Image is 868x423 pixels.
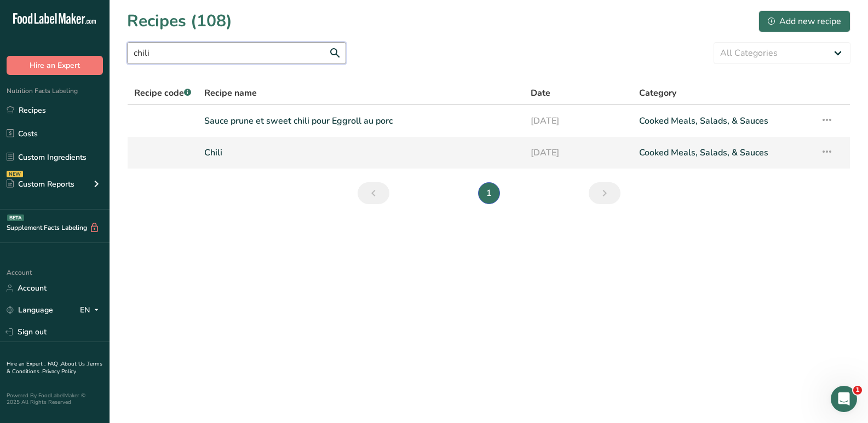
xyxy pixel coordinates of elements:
input: Search for recipe [127,42,346,64]
a: [DATE] [531,109,626,132]
span: Recipe name [204,86,257,100]
a: Next page [589,182,620,204]
a: [DATE] [531,141,626,164]
a: Sauce prune et sweet chili pour Eggroll au porc [204,109,517,132]
span: Recipe code [134,87,191,99]
a: Language [7,300,53,320]
h1: Recipes (108) [127,9,232,33]
button: Hire an Expert [7,56,103,75]
div: EN [80,304,103,317]
span: Category [639,86,676,100]
a: Terms & Conditions . [7,360,102,375]
span: Date [531,86,550,100]
a: Cooked Meals, Salads, & Sauces [639,109,807,132]
div: Powered By FoodLabelMaker © 2025 All Rights Reserved [7,392,103,405]
div: BETA [7,215,24,221]
iframe: Intercom live chat [831,386,857,412]
a: Privacy Policy [42,368,76,375]
a: Previous page [358,182,389,204]
a: About Us . [61,360,87,368]
a: Chili [204,141,517,164]
a: FAQ . [48,360,61,368]
div: Add new recipe [768,15,841,28]
a: Cooked Meals, Salads, & Sauces [639,141,807,164]
button: Add new recipe [758,10,850,32]
div: Custom Reports [7,178,74,190]
a: Hire an Expert . [7,360,45,368]
span: 1 [853,386,862,395]
div: NEW [7,171,23,177]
